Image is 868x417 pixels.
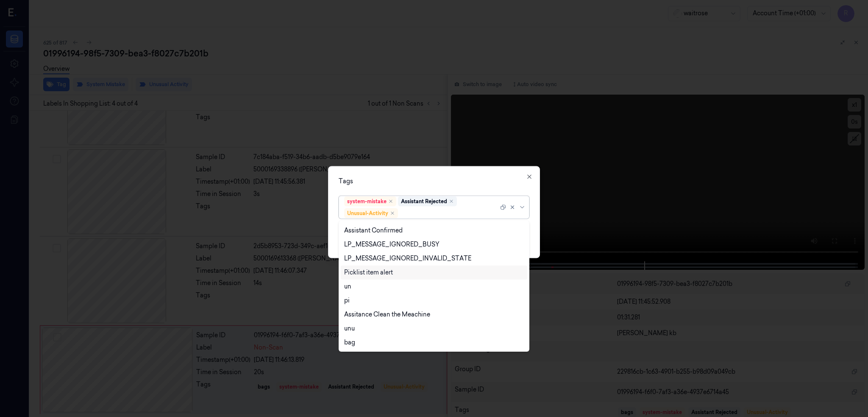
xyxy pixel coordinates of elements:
div: Remove ,Assistant Rejected [449,199,454,204]
div: Assistant Rejected [401,197,447,205]
div: Assitance Clean the Meachine [344,310,430,319]
div: Remove ,system-mistake [388,199,393,204]
div: Unusual-Activity [347,209,388,217]
div: system-mistake [347,197,387,205]
div: bag [344,338,355,347]
div: unu [344,324,355,333]
div: pi [344,296,350,305]
div: Tags [339,176,529,185]
div: Remove ,Unusual-Activity [390,210,395,215]
div: Assistant Confirmed [344,226,403,235]
div: Picklist item alert [344,268,393,277]
div: LP_MESSAGE_IGNORED_INVALID_STATE [344,254,471,263]
div: un [344,282,351,291]
div: LP_MESSAGE_IGNORED_BUSY [344,240,440,249]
